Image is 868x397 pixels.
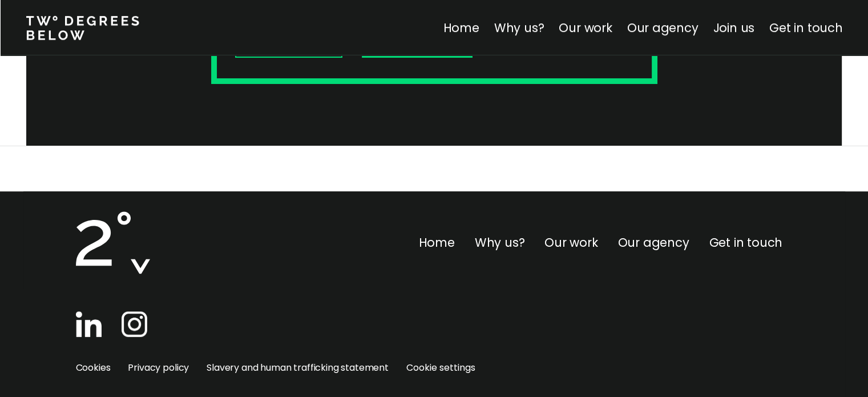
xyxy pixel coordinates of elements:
a: Cookies [76,361,111,374]
span: Cookie settings [406,359,475,376]
a: Our work [544,234,597,251]
a: Get in touch [709,234,782,251]
a: Home [419,234,455,251]
a: Why us? [475,234,525,251]
a: Our agency [627,19,698,36]
button: Cookie Trigger [406,359,475,376]
a: Join us [713,19,754,36]
a: Slavery and human trafficking statement [207,361,389,374]
a: Get in touch [769,19,842,36]
a: Why us? [494,19,544,36]
a: Our agency [618,234,689,251]
a: Home [443,19,479,36]
a: Privacy policy [128,361,189,374]
a: Our work [559,19,612,36]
